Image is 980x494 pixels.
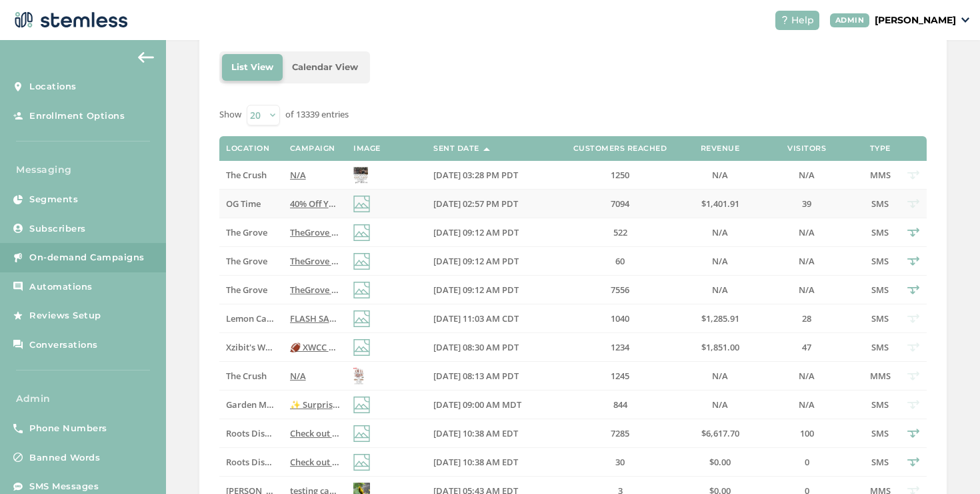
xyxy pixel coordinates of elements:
label: 09/29/2025 09:12 AM PDT [433,284,547,296]
span: N/A [290,169,306,181]
label: N/A [290,370,340,382]
label: 7556 [560,284,680,296]
span: 7094 [611,198,629,210]
label: N/A [760,256,853,267]
span: Reviews Setup [29,309,101,322]
label: 40% Off Your Favorite Brands Today at OG Time...Click The Link to Learn More!... Reply END to cancel [290,198,340,210]
span: Check out our new deals at Roots! Reply END to cancel [290,427,512,439]
label: 30 [560,457,680,468]
label: SMS [867,313,893,324]
span: N/A [712,399,728,411]
label: N/A [290,170,340,181]
span: SMS [871,456,889,468]
span: 39 [802,198,811,210]
span: Subscribers [29,222,86,236]
span: 40% Off Your Favorite Brands [DATE] at OG Time...Click The Link to Learn More!... Reply END to ca... [290,198,707,210]
label: 7285 [560,428,680,439]
li: List View [222,54,283,81]
label: of 13339 entries [285,108,349,121]
label: Visitors [787,144,826,153]
img: icon-arrow-back-accent-c549486e.svg [138,52,154,63]
label: Location [226,144,269,153]
label: SMS [867,284,893,296]
label: N/A [760,284,853,296]
label: 844 [560,399,680,411]
label: The Grove [226,227,276,238]
span: SMS [871,198,889,210]
span: 100 [800,427,814,439]
span: [DATE] 09:00 AM MDT [433,399,521,411]
span: [DATE] 09:12 AM PDT [433,255,519,267]
img: icon-img-d887fa0c.svg [353,253,370,270]
p: [PERSON_NAME] [875,13,956,27]
label: MMS [867,170,893,181]
span: SMS [871,427,889,439]
span: 1245 [611,370,629,382]
span: [DATE] 10:38 AM EDT [433,456,518,468]
label: Roots Dispensary - Med [226,457,276,468]
label: N/A [760,370,853,382]
span: MMS [870,169,891,181]
label: Customers Reached [573,144,667,153]
label: N/A [693,399,747,411]
span: N/A [799,370,815,382]
span: $0.00 [709,456,731,468]
span: N/A [799,255,815,267]
span: TheGrove La Mesa: You have a new notification waiting for you, {first_name}! Reply END to cancel [290,255,691,267]
span: [DATE] 09:12 AM PDT [433,284,519,296]
span: SMS [871,226,889,238]
label: N/A [693,370,747,382]
label: Xzibit's West Coast Cannabis Chatsworth [226,342,276,353]
span: SMS [871,255,889,267]
span: [DATE] 09:12 AM PDT [433,226,519,238]
span: Roots Dispensary - Med [226,456,323,468]
span: Banned Words [29,451,100,465]
label: $6,617.70 [693,428,747,439]
span: N/A [799,284,815,296]
img: BGEMjPwyQ65KvS47RK6Gmae9sRPGPTZaQFif.jpg [353,368,364,385]
span: OG Time [226,198,261,210]
span: [DATE] 02:57 PM PDT [433,198,518,210]
span: SMS [871,399,889,411]
label: Sent Date [433,144,479,153]
label: Garden Mother Missoula [226,399,276,411]
label: The Crush [226,370,276,382]
label: 09/29/2025 10:38 AM EDT [433,457,547,468]
label: TheGrove La Mesa: You have a new notification waiting for you, {first_name}! Reply END to cancel [290,227,340,238]
img: icon-sort-1e1d7615.svg [483,148,490,151]
span: N/A [290,370,306,382]
img: icon-img-d887fa0c.svg [353,196,370,212]
span: 844 [613,399,627,411]
span: N/A [799,169,815,181]
label: 1040 [560,313,680,324]
label: Check out our new deals at Roots! Reply END to cancel [290,428,340,439]
label: 522 [560,227,680,238]
span: Help [791,13,814,27]
label: 1234 [560,342,680,353]
label: $1,851.00 [693,342,747,353]
span: N/A [712,169,728,181]
span: N/A [712,255,728,267]
span: 7285 [611,427,629,439]
span: The Crush [226,370,267,382]
label: N/A [693,256,747,267]
span: Check out our new deals at Roots! Reply END to cancel [290,456,512,468]
span: $1,285.91 [701,312,739,324]
label: 09/29/2025 09:12 AM PDT [433,227,547,238]
span: 522 [613,226,627,238]
span: $1,851.00 [701,341,739,353]
span: N/A [712,370,728,382]
label: SMS [867,227,893,238]
label: 09/29/2025 08:30 AM PDT [433,342,547,353]
span: TheGrove La Mesa: You have a new notification waiting for you, {first_name}! Reply END to cancel [290,226,691,238]
div: ADMIN [830,13,870,27]
label: N/A [760,170,853,181]
img: logo-dark-0685b13c.svg [11,7,128,33]
label: SMS [867,399,893,411]
label: SMS [867,198,893,210]
img: icon-img-d887fa0c.svg [353,224,370,241]
span: 60 [615,255,625,267]
img: icon-img-d887fa0c.svg [353,397,370,413]
span: The Crush [226,169,267,181]
label: TheGrove La Mesa: You have a new notification waiting for you, {first_name}! Reply END to cancel [290,284,340,296]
